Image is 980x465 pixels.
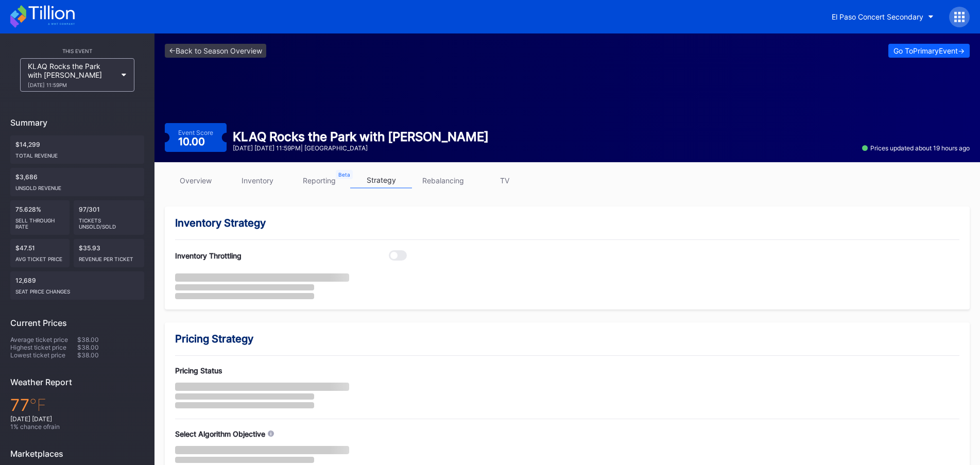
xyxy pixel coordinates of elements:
[28,62,116,88] div: KLAQ Rocks the Park with [PERSON_NAME]
[77,351,144,359] div: $38.00
[10,336,77,343] div: Average ticket price
[15,148,139,159] div: Total Revenue
[10,135,144,164] div: $14,299
[165,173,227,188] a: overview
[474,173,536,188] a: TV
[28,82,116,88] div: [DATE] 11:59PM
[10,48,144,54] div: This Event
[10,343,77,351] div: Highest ticket price
[412,173,474,188] a: rebalancing
[10,200,70,235] div: 75.628%
[15,181,139,191] div: Unsold Revenue
[15,284,139,295] div: seat price changes
[178,136,208,147] div: 10.00
[77,336,144,343] div: $38.00
[74,200,144,235] div: 97/301
[15,252,64,262] div: Avg ticket price
[10,271,144,300] div: 12,689
[862,144,970,152] div: Prices updated about 19 hours ago
[10,168,144,196] div: $3,686
[10,318,144,328] div: Current Prices
[893,46,965,55] div: Go To Primary Event ->
[832,12,923,21] div: El Paso Concert Secondary
[10,415,144,423] div: [DATE] [DATE]
[233,129,489,144] div: KLAQ Rocks the Park with [PERSON_NAME]
[350,173,412,188] a: strategy
[233,144,489,152] div: [DATE] [DATE] 11:59PM | [GEOGRAPHIC_DATA]
[10,351,77,359] div: Lowest ticket price
[10,117,144,128] div: Summary
[79,213,139,230] div: Tickets Unsold/Sold
[15,213,64,230] div: Sell Through Rate
[165,44,266,58] a: <-Back to Season Overview
[10,377,144,387] div: Weather Report
[175,366,407,375] div: Pricing Status
[824,7,941,26] button: El Paso Concert Secondary
[10,395,144,415] div: 77
[178,129,213,136] div: Event Score
[175,217,959,229] div: Inventory Strategy
[227,173,288,188] a: inventory
[10,239,70,267] div: $47.51
[288,173,350,188] a: reporting
[175,333,959,345] div: Pricing Strategy
[29,395,46,415] span: ℉
[888,44,970,58] button: Go ToPrimaryEvent->
[77,343,144,351] div: $38.00
[175,429,265,438] div: Select Algorithm Objective
[79,252,139,262] div: Revenue per ticket
[10,449,144,459] div: Marketplaces
[74,239,144,267] div: $35.93
[10,423,144,430] div: 1 % chance of rain
[175,251,242,260] div: Inventory Throttling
